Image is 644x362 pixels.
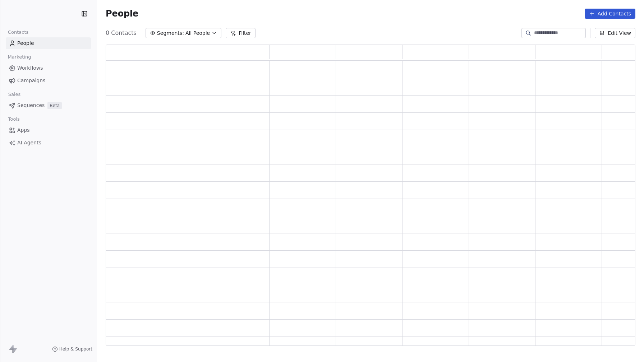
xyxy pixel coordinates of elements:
[6,99,91,111] a: SequencesBeta
[59,346,92,352] span: Help & Support
[5,114,23,125] span: Tools
[17,139,41,147] span: AI Agents
[6,37,91,49] a: People
[585,9,635,19] button: Add Contacts
[5,89,24,100] span: Sales
[17,64,43,72] span: Workflows
[595,28,635,38] button: Edit View
[226,28,256,38] button: Filter
[106,8,138,19] span: People
[47,102,62,109] span: Beta
[5,52,34,62] span: Marketing
[17,40,34,47] span: People
[185,29,210,37] span: All People
[6,137,91,149] a: AI Agents
[6,62,91,74] a: Workflows
[17,77,45,84] span: Campaigns
[17,102,45,109] span: Sequences
[157,29,184,37] span: Segments:
[52,346,92,352] a: Help & Support
[6,124,91,136] a: Apps
[6,75,91,87] a: Campaigns
[106,29,137,37] span: 0 Contacts
[5,27,32,38] span: Contacts
[17,126,30,134] span: Apps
